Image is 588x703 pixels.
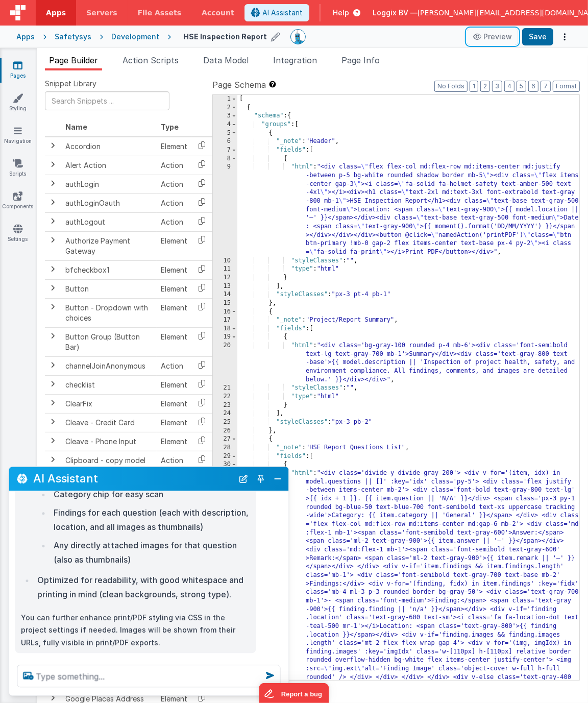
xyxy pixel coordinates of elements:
[213,444,237,452] div: 28
[213,129,237,138] div: 5
[157,175,191,193] td: Action
[61,432,157,451] td: Cleave - Phone Input
[157,394,191,413] td: Element
[213,146,237,155] div: 7
[157,375,191,394] td: Element
[51,538,250,567] li: Any directly attached images for that question (also as thumbnails)
[212,79,266,91] span: Page Schema
[138,8,182,18] span: File Assets
[203,55,249,65] span: Data Model
[157,413,191,432] td: Element
[291,30,305,44] img: 8680f2e33f8582c110850de3bcb7af0f
[213,120,237,129] div: 4
[61,375,157,394] td: checklist
[213,325,237,333] div: 18
[61,356,157,375] td: channelJoinAnonymous
[341,55,380,65] span: Page Info
[213,95,237,104] div: 1
[61,413,157,432] td: Cleave - Credit Card
[213,384,237,393] div: 21
[504,81,514,92] button: 4
[157,137,191,156] td: Element
[553,81,580,92] button: Format
[213,265,237,274] div: 11
[541,81,551,92] button: 7
[157,298,191,327] td: Element
[61,193,157,212] td: authLoginOauth
[61,260,157,279] td: bfcheckbox1
[213,308,237,317] div: 16
[157,327,191,356] td: Element
[46,8,66,18] span: Apps
[373,8,418,18] span: Loggix BV —
[51,487,250,501] li: Category chip for easy scan
[45,79,96,89] span: Snippet Library
[213,112,237,120] div: 3
[213,460,237,469] div: 30
[122,55,179,65] span: Action Scripts
[157,451,191,480] td: Action
[213,257,237,265] div: 10
[213,342,237,384] div: 20
[161,123,179,131] span: Type
[157,231,191,260] td: Element
[61,137,157,156] td: Accordion
[51,505,250,534] li: Findings for each question (each with description, location, and all images as thumbnails)
[157,279,191,298] td: Element
[61,451,157,480] td: Clipboard - copy model field
[86,8,117,18] span: Servers
[61,212,157,231] td: authLogout
[244,4,309,21] button: AI Assistant
[470,81,478,92] button: 1
[213,333,237,342] div: 19
[272,472,285,486] button: Close
[528,81,538,92] button: 6
[522,28,553,45] button: Save
[467,29,518,45] button: Preview
[55,32,91,42] div: Safetysys
[213,299,237,308] div: 15
[61,327,157,356] td: Button Group (Button Bar)
[49,55,98,65] span: Page Builder
[213,435,237,444] div: 27
[45,91,169,110] input: Search Snippets ...
[16,32,35,42] div: Apps
[492,81,502,92] button: 3
[35,448,250,567] li: Nicely carded questions section, each with:
[237,472,251,486] button: New Chat
[213,393,237,401] div: 22
[61,175,157,193] td: authLogin
[517,81,526,92] button: 5
[65,123,87,131] span: Name
[111,32,159,42] div: Development
[480,81,490,92] button: 2
[34,473,234,485] h2: AI Assistant
[61,394,157,413] td: ClearFix
[213,282,237,291] div: 13
[183,33,267,40] h4: HSE Inspection Report
[213,155,237,163] div: 8
[213,409,237,418] div: 24
[254,472,268,486] button: Toggle Pin
[213,452,237,461] div: 29
[333,8,349,18] span: Help
[157,432,191,451] td: Element
[21,612,250,649] p: You can further enhance print/PDF styling via CSS in the project settings if needed. Images will ...
[157,260,191,279] td: Element
[557,30,572,44] button: Options
[213,274,237,282] div: 12
[61,298,157,327] td: Button - Dropdown with choices
[157,156,191,175] td: Action
[61,231,157,260] td: Authorize Payment Gateway
[213,418,237,427] div: 25
[213,163,237,256] div: 9
[157,356,191,375] td: Action
[213,427,237,435] div: 26
[213,290,237,299] div: 14
[262,8,303,18] span: AI Assistant
[61,279,157,298] td: Button
[213,104,237,112] div: 2
[273,55,317,65] span: Integration
[434,81,468,92] button: No Folds
[35,573,250,601] li: Optimized for readability, with good whitespace and printing in mind (clean backgrounds, strong t...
